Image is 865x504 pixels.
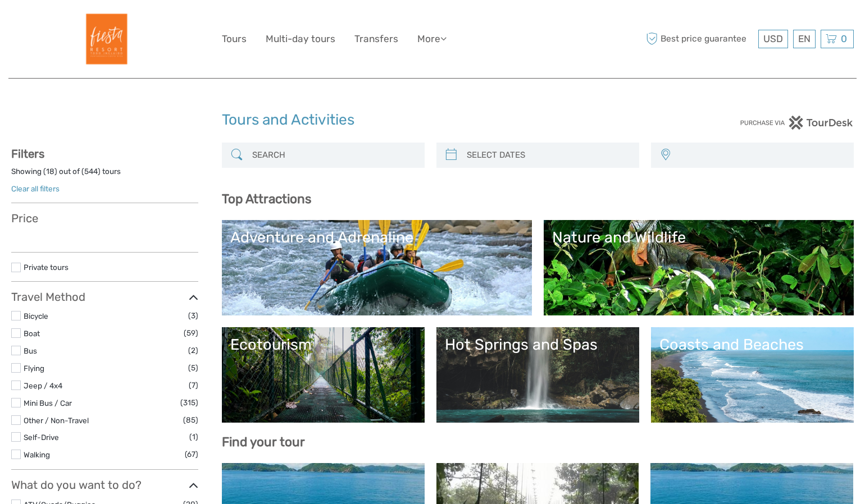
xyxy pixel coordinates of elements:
[184,327,198,340] span: (59)
[189,430,198,443] span: (1)
[11,147,44,161] strong: Filters
[24,398,72,407] a: Mini Bus / Car
[763,33,783,44] span: USD
[248,145,419,165] input: SEARCH
[24,364,44,373] a: Flying
[74,8,135,70] img: Fiesta Resort
[793,30,816,48] div: EN
[839,33,849,44] span: 0
[11,184,60,193] a: Clear all filters
[354,31,398,47] a: Transfers
[24,433,59,442] a: Self-Drive
[417,31,447,47] a: More
[222,111,643,129] h1: Tours and Activities
[230,336,416,354] div: Ecotourism
[462,145,634,165] input: SELECT DATES
[188,344,198,357] span: (2)
[188,361,198,374] span: (5)
[24,329,40,338] a: Boat
[46,166,54,177] label: 18
[11,478,198,492] h3: What do you want to do?
[189,379,198,392] span: (7)
[222,191,311,207] b: Top Attractions
[643,30,755,48] span: Best price guarantee
[185,448,198,461] span: (67)
[552,228,845,307] a: Nature and Wildlife
[180,396,198,409] span: (315)
[230,228,523,307] a: Adventure and Adrenaline
[24,450,50,459] a: Walking
[552,228,845,246] div: Nature and Wildlife
[230,336,416,414] a: Ecotourism
[24,416,89,425] a: Other / Non-Travel
[183,414,198,427] span: (85)
[11,212,198,225] h3: Price
[445,336,631,414] a: Hot Springs and Spas
[266,31,335,47] a: Multi-day tours
[445,336,631,354] div: Hot Springs and Spas
[11,290,198,304] h3: Travel Method
[188,309,198,322] span: (3)
[230,228,523,246] div: Adventure and Adrenaline
[659,336,845,354] div: Coasts and Beaches
[222,31,247,47] a: Tours
[222,434,305,450] b: Find your tour
[24,263,69,272] a: Private tours
[24,346,37,355] a: Bus
[740,116,854,130] img: PurchaseViaTourDesk.png
[24,381,62,390] a: Jeep / 4x4
[659,336,845,414] a: Coasts and Beaches
[11,166,198,184] div: Showing ( ) out of ( ) tours
[84,166,98,177] label: 544
[24,311,48,320] a: Bicycle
